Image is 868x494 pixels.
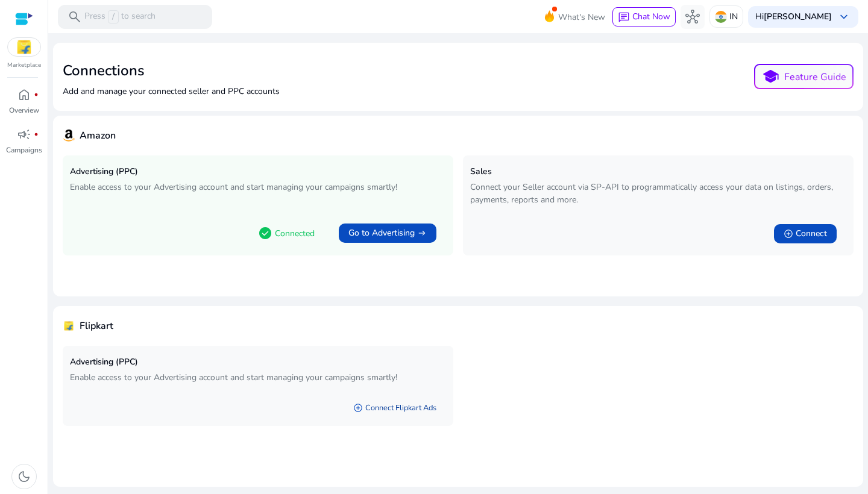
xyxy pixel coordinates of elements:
[618,11,630,23] span: chat
[339,224,436,243] button: Go to Advertisingarrow_right_alt
[470,167,846,177] h5: Sales
[17,469,31,484] span: dark_mode
[80,320,113,332] h4: Flipkart
[632,11,670,22] span: Chat Now
[70,357,446,367] h5: Advertising (PPC)
[63,85,280,98] p: Add and manage your connected seller and PPC accounts
[784,229,793,239] span: add_circle
[108,10,119,23] span: /
[681,5,705,29] button: hub
[754,64,854,89] button: schoolFeature Guide
[417,228,427,238] span: arrow_right_alt
[715,11,727,23] img: in.svg
[762,68,779,86] span: school
[344,397,446,419] a: add_circleConnect Flipkart Ads
[275,227,315,240] p: Connected
[558,7,605,28] span: What's New
[774,224,837,243] button: add_circleConnect
[258,226,272,240] span: check_circle
[84,10,156,23] p: Press to search
[837,10,851,24] span: keyboard_arrow_down
[470,181,846,206] p: Connect your Seller account via SP-API to programmatically access your data on listings, orders, ...
[17,127,31,142] span: campaign
[70,181,446,193] p: Enable access to your Advertising account and start managing your campaigns smartly!
[63,62,280,80] h2: Connections
[34,132,39,137] span: fiber_manual_record
[34,92,39,97] span: fiber_manual_record
[764,219,846,248] a: add_circleConnect
[329,219,446,248] a: Go to Advertisingarrow_right_alt
[80,130,116,142] h4: Amazon
[9,105,39,116] p: Overview
[70,167,446,177] h5: Advertising (PPC)
[17,87,31,102] span: home
[8,38,40,56] img: flipkart.svg
[348,227,415,239] span: Go to Advertising
[68,10,82,24] span: search
[796,228,827,240] span: Connect
[784,70,846,84] p: Feature Guide
[7,61,41,70] p: Marketplace
[764,11,832,22] b: [PERSON_NAME]
[70,371,446,384] p: Enable access to your Advertising account and start managing your campaigns smartly!
[729,6,738,27] p: IN
[6,145,42,155] p: Campaigns
[755,13,832,21] p: Hi
[612,7,676,27] button: chatChat Now
[353,403,363,413] span: add_circle
[685,10,700,24] span: hub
